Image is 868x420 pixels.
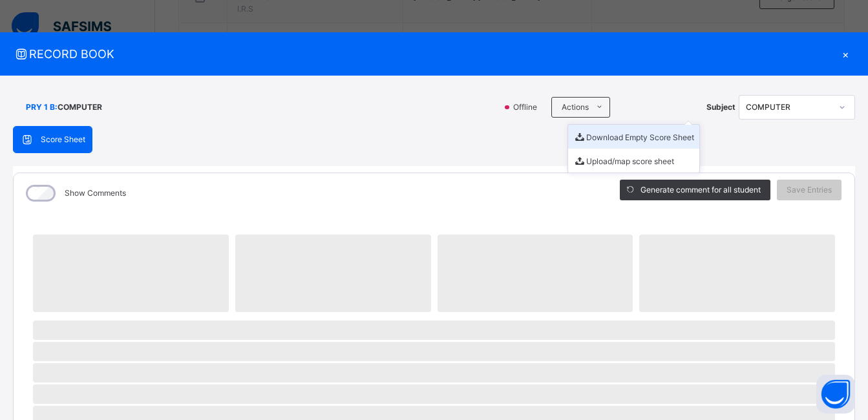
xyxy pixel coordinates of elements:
span: ‌ [33,342,835,361]
span: Save Entries [787,184,832,196]
span: Offline [512,101,545,113]
span: Actions [562,101,589,113]
label: Show Comments [65,187,126,199]
span: ‌ [33,235,229,312]
span: COMPUTER [58,101,102,113]
div: × [836,45,855,63]
li: dropdown-list-item-text-0 [568,125,699,149]
span: Generate comment for all student [640,184,761,196]
span: ‌ [639,235,835,312]
li: dropdown-list-item-text-1 [568,149,699,173]
button: Open asap [816,375,855,414]
span: Score Sheet [41,134,85,145]
span: RECORD BOOK [13,45,836,63]
span: PRY 1 B : [26,101,58,113]
div: COMPUTER [746,101,831,113]
span: ‌ [33,320,835,340]
span: ‌ [438,235,633,312]
span: ‌ [33,363,835,383]
span: ‌ [235,235,431,312]
span: ‌ [33,384,835,404]
span: Subject [706,101,736,113]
